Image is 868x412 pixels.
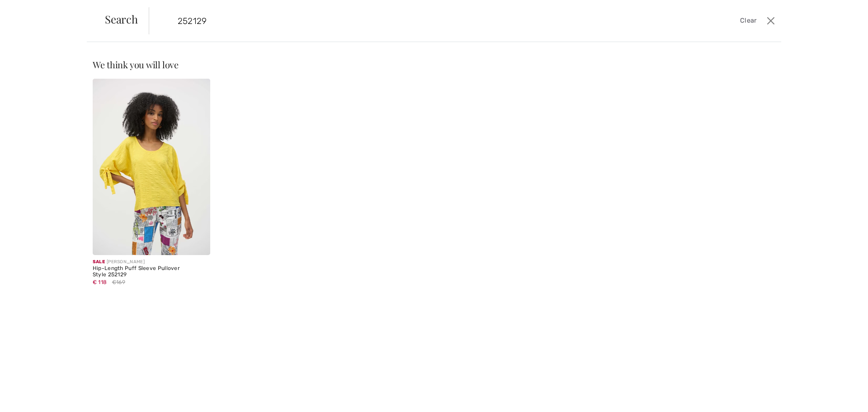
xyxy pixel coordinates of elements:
[740,16,757,26] span: Clear
[93,265,210,278] div: Hip-Length Puff Sleeve Pullover Style 252129
[112,278,125,286] span: €169
[93,279,107,285] span: € 118
[93,58,179,71] span: We think you will love
[105,14,138,24] span: Search
[93,79,210,255] img: Hip-Length Puff Sleeve Pullover Style 252129. Citrus
[93,259,210,265] div: [PERSON_NAME]
[171,7,616,34] input: TYPE TO SEARCH
[764,14,778,28] button: Close
[93,259,105,265] span: Sale
[20,6,39,14] span: Help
